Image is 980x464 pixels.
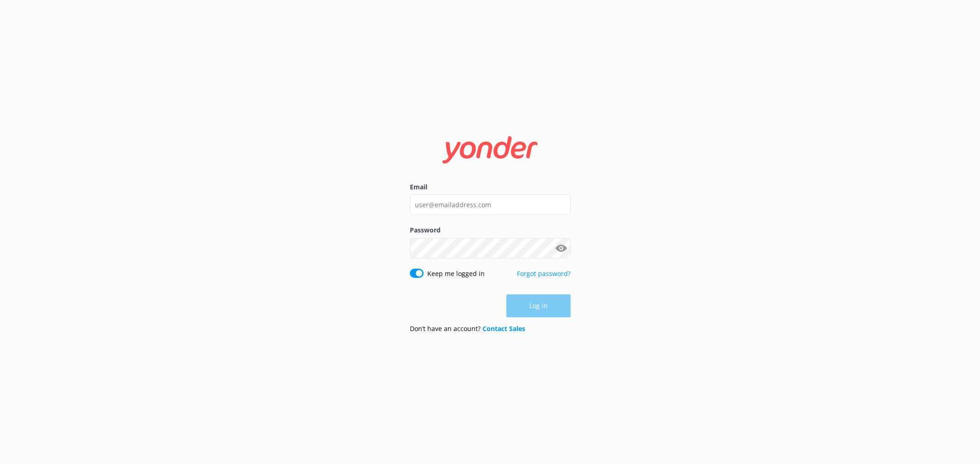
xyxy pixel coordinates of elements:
label: Keep me logged in [427,269,485,279]
a: Forgot password? [517,269,571,278]
label: Email [410,182,571,192]
p: Don’t have an account? [410,324,525,334]
a: Contact Sales [482,324,525,333]
button: Show password [552,239,571,257]
input: user@emailaddress.com [410,194,571,215]
label: Password [410,225,571,235]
